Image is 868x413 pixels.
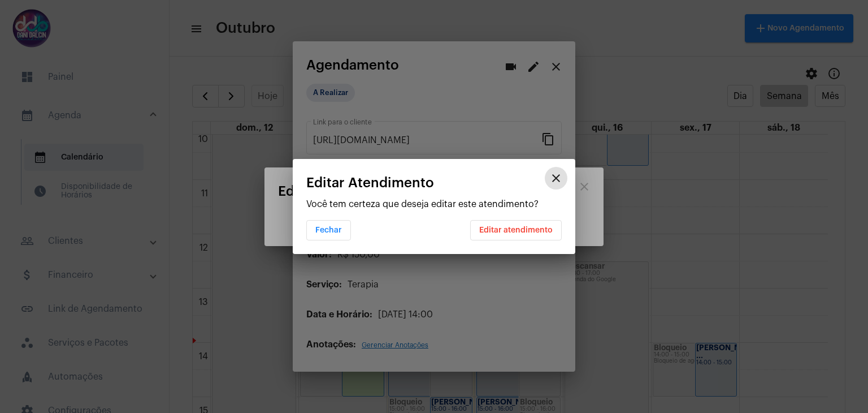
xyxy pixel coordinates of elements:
button: Fechar [306,220,351,240]
button: Editar atendimento [470,220,562,240]
span: Fechar [315,226,342,234]
mat-icon: close [549,171,563,185]
span: Editar Atendimento [306,175,434,190]
span: Editar atendimento [479,226,553,234]
p: Você tem certeza que deseja editar este atendimento? [306,199,562,209]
